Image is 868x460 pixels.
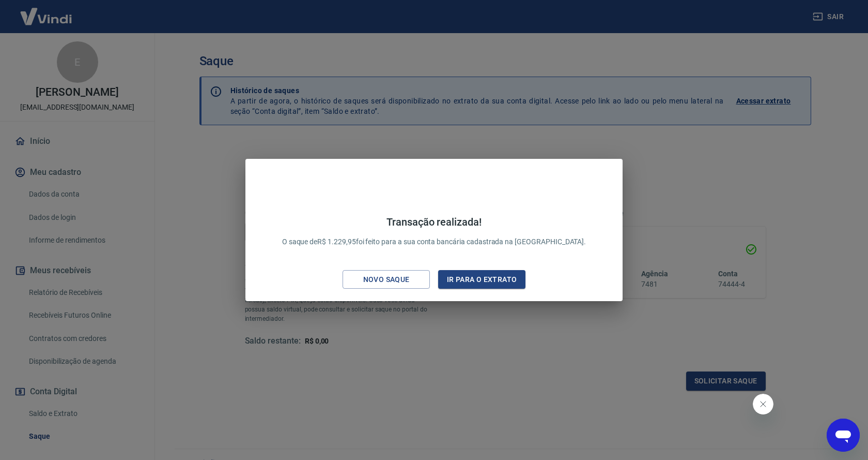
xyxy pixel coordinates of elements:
[827,419,860,452] iframe: Botão para abrir a janela de mensagens
[6,7,87,16] span: Olá! Precisa de ajuda?
[343,270,430,289] button: Novo saque
[351,273,422,286] div: Novo saque
[753,394,773,414] iframe: Fechar mensagem
[282,216,586,228] h4: Transação realizada!
[282,216,586,247] p: O saque de R$ 1.229,95 foi feito para a sua conta bancária cadastrada na [GEOGRAPHIC_DATA].
[438,270,525,289] button: Ir para o extrato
